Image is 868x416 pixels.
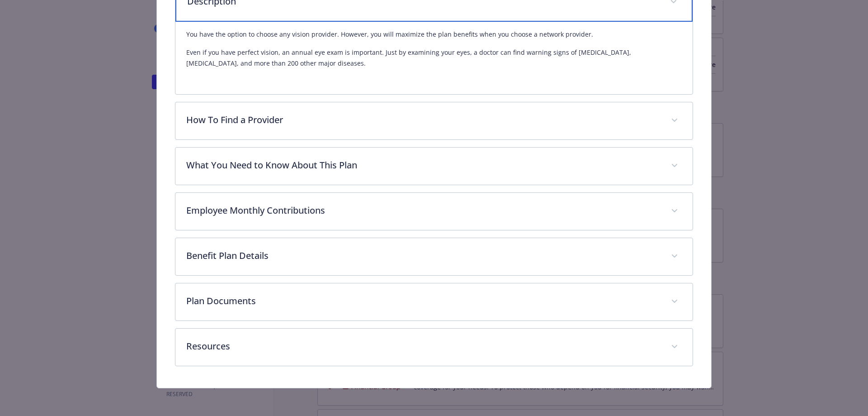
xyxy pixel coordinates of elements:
[175,283,693,320] div: Plan Documents
[186,113,660,127] p: How To Find a Provider
[186,249,660,263] p: Benefit Plan Details
[175,193,693,230] div: Employee Monthly Contributions
[175,102,693,139] div: How To Find a Provider
[186,47,682,69] p: Even if you have perfect vision, an annual eye exam is important. Just by examining your eyes, a ...
[186,158,660,172] p: What You Need to Know About This Plan
[175,238,693,275] div: Benefit Plan Details
[186,204,660,217] p: Employee Monthly Contributions
[175,22,693,94] div: Description
[175,148,693,185] div: What You Need to Know About This Plan
[186,294,660,308] p: Plan Documents
[186,29,682,40] p: You have the option to choose any vision provider. However, you will maximize the plan benefits w...
[175,329,693,366] div: Resources
[186,339,660,353] p: Resources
